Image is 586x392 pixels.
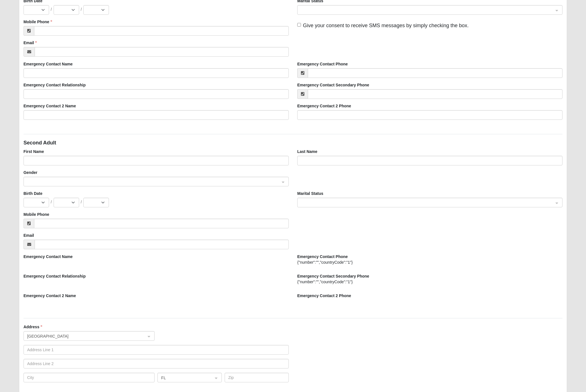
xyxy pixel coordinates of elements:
label: Mobile Phone [24,19,52,25]
label: Emergency Contact Relationship [24,273,86,279]
label: Birth Date [24,191,43,196]
label: Email [24,40,37,46]
label: Emergency Contact Secondary Phone [297,82,369,88]
span: / [81,7,82,12]
div: {"number":"","countryCode":"1"} [297,279,562,285]
label: Emergency Contact 2 Phone [297,103,351,109]
span: FL [161,375,208,381]
input: Address Line 2 [24,359,289,368]
span: / [81,199,82,205]
input: Give your consent to receive SMS messages by simply checking the box. [297,23,301,27]
label: Last Name [297,149,317,154]
label: Gender [24,170,37,175]
input: City [24,373,155,382]
label: Emergency Contact Phone [297,254,348,259]
label: Emergency Contact Secondary Phone [297,273,369,279]
span: Give your consent to receive SMS messages by simply checking the box. [303,23,469,28]
label: Emergency Contact 2 Name [24,103,76,109]
input: Zip [225,373,289,382]
label: Emergency Contact 2 Phone [297,293,351,299]
label: Email [24,233,34,238]
label: Emergency Contact Name [24,254,73,259]
label: Emergency Contact Name [24,61,73,67]
label: Marital Status [297,191,323,196]
label: Emergency Contact 2 Name [24,293,76,299]
label: Mobile Phone [24,212,49,217]
div: {"number":"","countryCode":"1"} [297,259,562,265]
span: United States [27,333,141,339]
input: Address Line 1 [24,345,289,355]
h4: Second Adult [24,140,563,146]
label: Address [24,324,42,330]
label: Emergency Contact Relationship [24,82,86,88]
span: / [51,7,52,12]
label: First Name [24,149,44,154]
label: Emergency Contact Phone [297,61,348,67]
span: / [51,199,52,205]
